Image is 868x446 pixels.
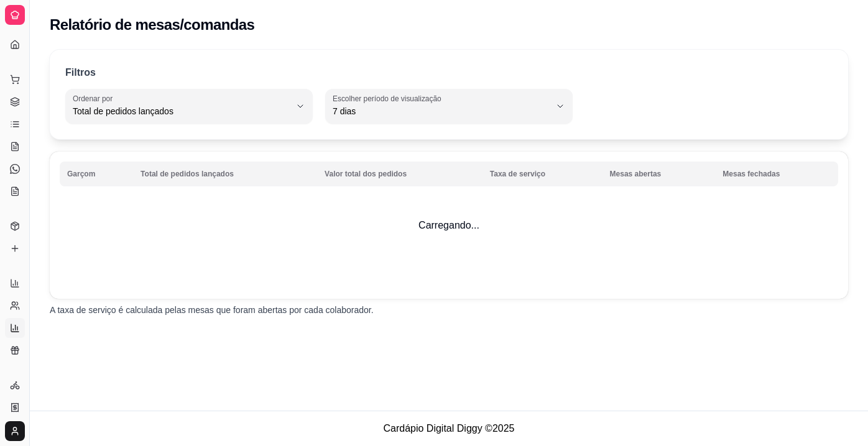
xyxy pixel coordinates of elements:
[65,89,313,124] button: Ordenar porTotal de pedidos lançados
[50,152,848,299] td: Carregando...
[73,105,290,117] span: Total de pedidos lançados
[333,93,445,104] label: Escolher período de visualização
[325,89,573,124] button: Escolher período de visualização7 dias
[73,93,117,104] label: Ordenar por
[65,65,96,80] p: Filtros
[50,15,254,35] h2: Relatório de mesas/comandas
[333,105,550,117] span: 7 dias
[30,411,868,446] footer: Cardápio Digital Diggy © 2025
[50,304,848,316] p: A taxa de serviço é calculada pelas mesas que foram abertas por cada colaborador.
